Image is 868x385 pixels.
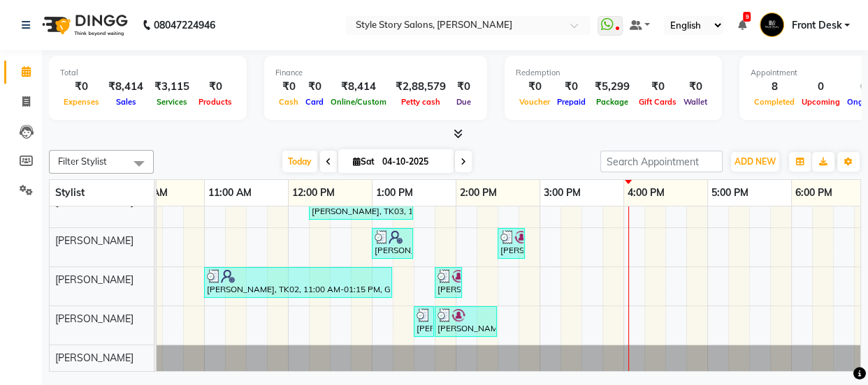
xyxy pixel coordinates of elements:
span: [PERSON_NAME] [55,195,133,208]
span: Package [593,97,632,107]
a: 2:00 PM [456,183,500,203]
input: 2025-10-04 [378,151,448,172]
span: Voucher [516,97,554,107]
img: logo [36,6,131,45]
a: 3:00 PM [540,183,584,203]
div: ₹8,414 [327,79,390,95]
div: Redemption [516,67,711,79]
div: [PERSON_NAME], TK03, 01:30 PM-01:45 PM, Threading Eyebrow (₹70) [415,308,433,335]
div: ₹0 [516,79,554,95]
div: ₹0 [680,79,711,95]
button: ADD NEW [731,152,779,172]
div: [PERSON_NAME], TK04, 01:00 PM-01:30 PM, Hair Cut - Master - [DEMOGRAPHIC_DATA] [373,230,412,257]
span: Upcoming [798,97,844,107]
span: Completed [751,97,798,107]
span: Due [453,97,475,107]
span: Services [153,97,191,107]
span: Sales [113,97,140,107]
div: ₹0 [451,79,476,95]
a: 11:00 AM [205,183,255,203]
div: ₹2,88,579 [390,79,451,95]
div: ₹5,299 [589,79,635,95]
a: 6:00 PM [792,183,836,203]
div: 8 [751,79,798,95]
span: Gift Cards [635,97,680,107]
span: [PERSON_NAME] [55,312,133,325]
span: [PERSON_NAME] [55,352,133,364]
div: ₹0 [302,79,327,95]
span: Sat [349,156,378,167]
span: [PERSON_NAME] [55,234,133,247]
div: 0 [798,79,844,95]
span: Petty cash [398,97,444,107]
span: ADD NEW [735,156,776,167]
img: Front Desk [760,13,784,37]
div: [PERSON_NAME] Umbade, TK05, 02:30 PM-02:50 PM, [PERSON_NAME] Styling (₹199) [499,230,523,257]
span: Stylist [55,186,85,199]
span: Cash [275,97,302,107]
span: Expenses [60,97,103,107]
span: [PERSON_NAME] [55,273,133,286]
span: Today [282,151,317,172]
span: Filter Stylist [58,156,107,167]
span: Online/Custom [327,97,390,107]
span: Products [195,97,236,107]
span: Front Desk [791,18,841,33]
div: [PERSON_NAME] Umbade, TK05, 01:45 PM-02:30 PM, Cleanup Royal [436,308,496,335]
span: 9 [743,12,751,22]
b: 08047224946 [154,6,215,45]
div: ₹3,115 [149,79,195,95]
div: Finance [275,67,476,79]
div: ₹0 [60,79,103,95]
a: 9 [737,19,746,31]
input: Search Appointment [600,151,723,172]
div: ₹0 [635,79,680,95]
div: ₹0 [554,79,589,95]
div: ₹0 [195,79,236,95]
a: 12:00 PM [289,183,338,203]
div: [PERSON_NAME], TK02, 11:00 AM-01:15 PM, Global Colour Amoniafree-[DEMOGRAPHIC_DATA] [205,269,391,296]
div: [PERSON_NAME], TK06, 01:45 PM-02:05 PM, [PERSON_NAME] Styling [436,269,461,296]
div: ₹0 [275,79,302,95]
a: 1:00 PM [372,183,417,203]
div: Total [60,67,236,79]
div: ₹8,414 [103,79,149,95]
span: Card [302,97,327,107]
a: 4:00 PM [624,183,668,203]
span: Prepaid [554,97,589,107]
a: 5:00 PM [708,183,752,203]
span: Wallet [680,97,711,107]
